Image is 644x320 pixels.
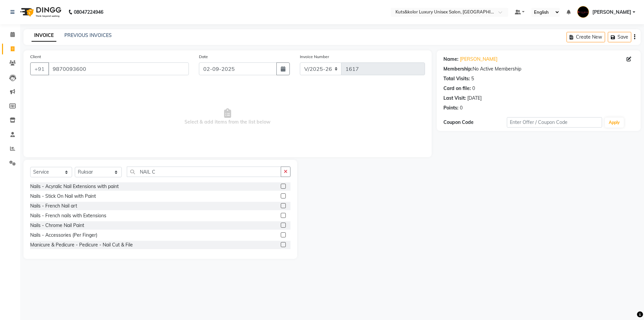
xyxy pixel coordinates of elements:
a: [PERSON_NAME] [460,56,497,63]
input: Search by Name/Mobile/Email/Code [48,62,189,75]
div: Manicure & Pedicure - Pedicure - Nail Cut & File [30,241,133,248]
a: INVOICE [32,30,56,42]
div: Last Visit: [443,95,466,102]
label: Invoice Number [300,54,329,60]
div: Nails - French Nail art [30,202,77,210]
div: No Active Membership [443,65,634,73]
button: +91 [30,62,49,75]
span: Select & add items from the list below [30,83,425,150]
b: 08047224946 [74,3,103,21]
img: logo [17,3,63,21]
input: Enter Offer / Coupon Code [507,117,602,128]
div: Nails - Accessories (Per Finger) [30,232,97,239]
div: [DATE] [467,95,482,102]
img: Jasim Ansari [577,6,589,18]
button: Create New [567,32,605,42]
label: Date [199,54,208,60]
div: Coupon Code [443,119,507,126]
div: 0 [460,104,463,111]
div: 5 [471,75,474,82]
div: Membership: [443,65,473,73]
div: Nails - Chrome Nail Paint [30,222,84,229]
div: Nails - Stick On Nail with Paint [30,193,96,200]
button: Apply [605,118,624,128]
button: Save [608,32,631,42]
div: Name: [443,56,459,63]
label: Client [30,54,41,60]
input: Search or Scan [127,167,281,177]
a: PREVIOUS INVOICES [64,32,112,38]
div: 0 [472,85,475,92]
span: [PERSON_NAME] [592,9,631,16]
div: Nails - Acyralic Nail Extensions with paint [30,183,119,190]
div: Nails - French nails with Extensions [30,212,106,219]
div: Total Visits: [443,75,470,82]
div: Card on file: [443,85,471,92]
div: Points: [443,104,459,111]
